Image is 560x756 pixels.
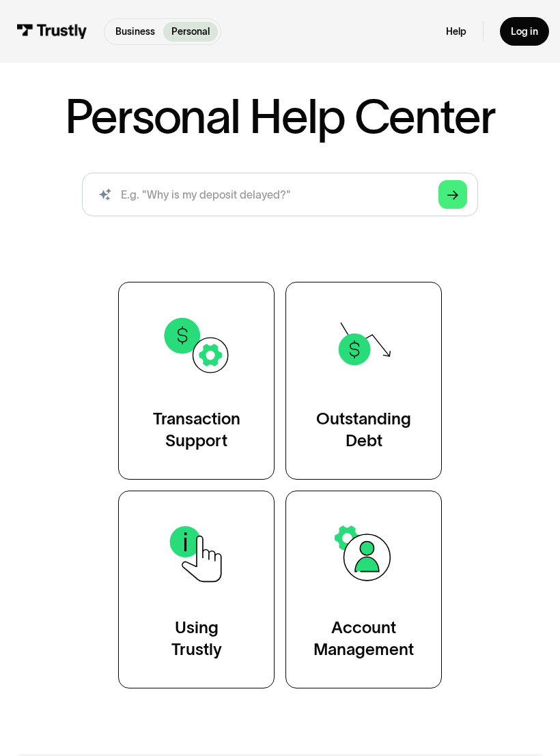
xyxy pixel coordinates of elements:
[82,173,478,217] form: Search
[500,17,549,46] a: Log in
[446,25,466,38] a: Help
[163,22,218,42] a: Personal
[118,282,275,480] a: TransactionSupport
[153,409,240,452] div: Transaction Support
[115,25,155,39] p: Business
[285,282,442,480] a: OutstandingDebt
[313,617,414,661] div: Account Management
[511,25,538,38] div: Log in
[171,25,210,39] p: Personal
[285,491,442,689] a: AccountManagement
[118,491,275,689] a: UsingTrustly
[316,409,411,452] div: Outstanding Debt
[82,173,478,217] input: search
[16,24,87,39] img: Trustly Logo
[65,93,495,141] h1: Personal Help Center
[171,617,222,661] div: Using Trustly
[107,22,163,42] a: Business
